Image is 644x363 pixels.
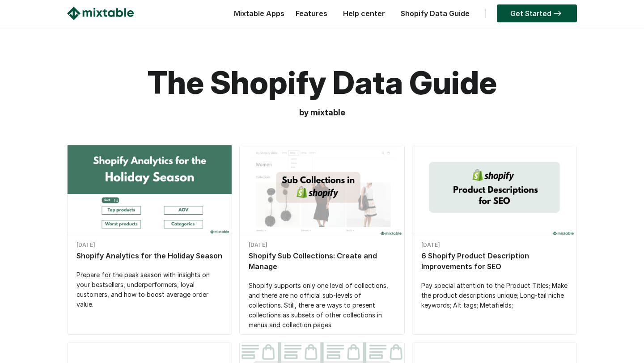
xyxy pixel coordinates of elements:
[76,240,223,250] div: [DATE]
[240,145,404,334] a: Shopify Sub Collections: Create and Manage [DATE] Shopify Sub Collections: Create and Manage Shop...
[249,250,395,272] div: Shopify Sub Collections: Create and Manage
[249,240,395,250] div: [DATE]
[339,9,390,18] a: Help center
[551,11,563,16] img: arrow-right.svg
[76,270,223,309] div: Prepare for the peak season with insights on your bestsellers, underperformers, loyal customers, ...
[67,7,134,20] img: Mixtable logo
[412,145,576,238] img: 6 Shopify Product Description Improvements for SEO
[76,250,223,261] div: Shopify Analytics for the Holiday Season
[497,4,577,22] a: Get Started
[396,9,474,18] a: Shopify Data Guide
[291,9,332,18] a: Features
[229,7,284,25] div: Mixtable Apps
[68,145,232,314] a: Shopify Analytics for the Holiday Season [DATE] Shopify Analytics for the Holiday Season Prepare ...
[68,145,232,238] img: Shopify Analytics for the Holiday Season
[421,281,568,310] div: Pay special attention to the Product Titles; Make the product descriptions unique; Long-tail nich...
[240,145,404,238] img: Shopify Sub Collections: Create and Manage
[412,145,576,315] a: 6 Shopify Product Description Improvements for SEO [DATE] 6 Shopify Product Description Improveme...
[421,250,568,272] div: 6 Shopify Product Description Improvements for SEO
[249,281,395,330] div: Shopify supports only one level of collections, and there are no official sub-levels of collectio...
[421,240,568,250] div: [DATE]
